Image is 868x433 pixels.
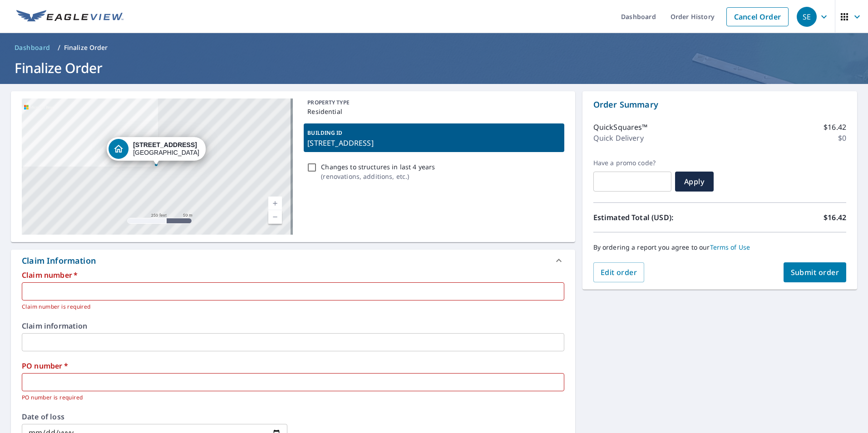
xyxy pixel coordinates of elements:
[11,40,857,55] nav: breadcrumb
[307,98,560,107] p: PROPERTY TYPE
[22,255,96,267] div: Claim Information
[682,177,706,187] span: Apply
[268,210,282,224] a: Current Level 17, Zoom Out
[22,302,558,311] p: Claim number is required
[593,122,648,133] p: QuickSquares™
[268,197,282,210] a: Current Level 17, Zoom In
[307,107,560,116] p: Residential
[838,133,846,143] p: $0
[22,393,558,402] p: PO number is required
[307,138,560,148] p: [STREET_ADDRESS]
[64,43,108,52] p: Finalize Order
[784,262,847,282] button: Submit order
[133,141,197,148] strong: [STREET_ADDRESS]
[726,7,789,26] a: Cancel Order
[601,267,637,277] span: Edit order
[593,243,846,251] p: By ordering a report you agree to our
[11,59,857,77] h1: Finalize Order
[58,42,60,53] li: /
[22,322,564,330] label: Claim information
[797,7,817,27] div: SE
[593,133,644,143] p: Quick Delivery
[593,98,846,111] p: Order Summary
[107,137,206,165] div: Dropped pin, building 1, Residential property, 1032 Timber Trl Grafton, OH 44044
[22,362,564,369] label: PO number
[133,141,199,157] div: [GEOGRAPHIC_DATA]
[593,212,720,223] p: Estimated Total (USD):
[22,413,287,420] label: Date of loss
[824,122,846,133] p: $16.42
[824,212,846,223] p: $16.42
[307,129,342,137] p: BUILDING ID
[710,243,750,251] a: Terms of Use
[791,267,839,277] span: Submit order
[593,262,645,282] button: Edit order
[11,250,575,271] div: Claim Information
[15,43,50,52] span: Dashboard
[321,162,435,172] p: Changes to structures in last 4 years
[321,172,435,181] p: ( renovations, additions, etc. )
[593,159,671,167] label: Have a promo code?
[22,271,564,279] label: Claim number
[16,10,123,24] img: EV Logo
[11,40,54,55] a: Dashboard
[675,172,714,192] button: Apply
